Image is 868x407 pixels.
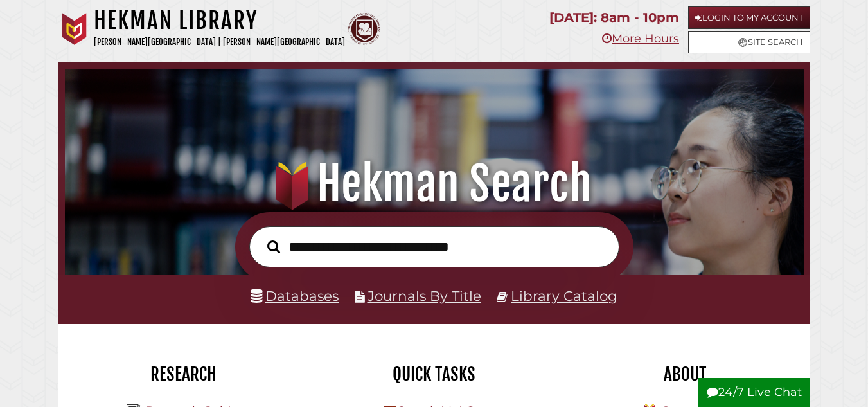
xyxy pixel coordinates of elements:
img: Calvin Theological Seminary [348,13,380,45]
img: Calvin University [58,13,91,45]
button: Search [261,237,287,257]
h2: Research [68,363,299,385]
p: [DATE]: 8am - 10pm [549,6,679,29]
a: More Hours [602,32,679,46]
a: Site Search [688,31,810,53]
a: Journals By Title [368,287,481,304]
h1: Hekman Library [94,6,345,35]
h1: Hekman Search [78,156,791,212]
a: Databases [251,287,339,304]
p: [PERSON_NAME][GEOGRAPHIC_DATA] | [PERSON_NAME][GEOGRAPHIC_DATA] [94,35,345,50]
a: Login to My Account [688,6,810,29]
h2: Quick Tasks [319,363,550,385]
h2: About [569,363,801,385]
a: Library Catalog [511,287,617,304]
i: Search [267,240,280,254]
